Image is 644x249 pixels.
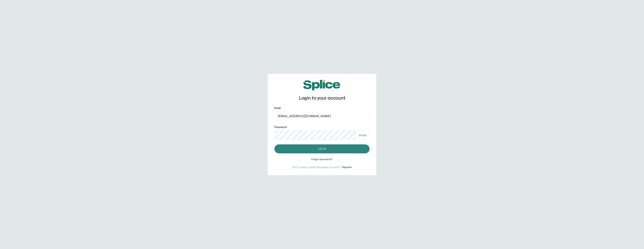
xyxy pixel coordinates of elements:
[274,106,281,110] label: Email
[274,144,370,153] button: Log in
[274,125,287,129] label: Password
[312,158,333,161] button: Forgot password?
[274,111,370,121] input: email@acme.com
[274,95,370,102] h1: Login to your account
[359,133,367,137] p: show
[342,165,352,169] button: Register
[292,165,341,169] p: Don't have a Splice Business account?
